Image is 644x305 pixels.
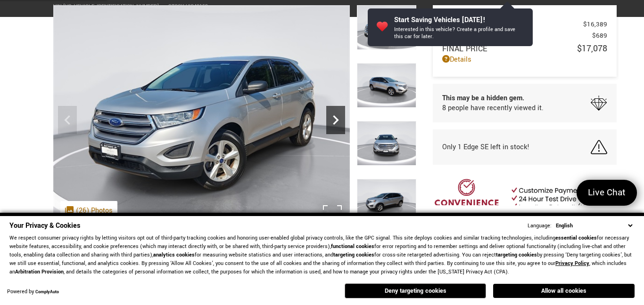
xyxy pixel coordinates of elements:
select: Language Select [553,221,635,230]
div: Language: [528,223,552,229]
span: Dealer Handling [442,31,592,40]
span: $17,078 [577,42,607,55]
a: Privacy Policy [555,260,589,267]
span: 8 people have recently viewed it. [442,103,544,113]
p: We respect consumer privacy rights by letting visitors opt out of third-party tracking cookies an... [9,234,635,276]
span: Stock: [168,3,186,10]
strong: analytics cookies [153,251,195,258]
strong: functional cookies [331,243,374,250]
span: This may be a hidden gem. [442,93,544,103]
strong: essential cookies [555,234,597,241]
a: Red [PERSON_NAME] $16,389 [442,20,607,29]
span: Red [PERSON_NAME] [442,20,583,29]
span: $689 [592,31,607,40]
span: Only 1 Edge SE left in stock! [442,142,529,152]
span: Your Privacy & Cookies [9,221,80,231]
span: VIN: [53,3,63,10]
img: Used 2017 Silver Ford SE image 4 [357,179,416,224]
div: Powered by [7,289,59,295]
img: Used 2017 Silver Ford SE image 1 [357,5,416,50]
a: Live Chat [577,180,637,206]
span: [US_VEHICLE_IDENTIFICATION_NUMBER] [63,3,159,10]
a: ComplyAuto [35,289,59,295]
button: Deny targeting cookies [345,283,486,298]
img: Used 2017 Silver Ford SE image 3 [357,121,416,166]
div: Next [326,106,345,134]
button: Allow all cookies [493,284,635,298]
span: $16,389 [583,20,607,29]
img: Used 2017 Silver Ford SE image 2 [357,63,416,108]
strong: Arbitration Provision [15,268,64,275]
span: Live Chat [583,186,630,199]
a: Dealer Handling $689 [442,31,607,40]
strong: targeting cookies [333,251,374,258]
a: Details [442,55,607,64]
span: UIC40159 [186,3,208,10]
a: Final Price $17,078 [442,42,607,55]
span: Final Price [442,43,577,54]
img: Used 2017 Silver Ford SE image 1 [53,5,350,227]
strong: targeting cookies [496,251,537,258]
div: (26) Photos [60,201,117,220]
